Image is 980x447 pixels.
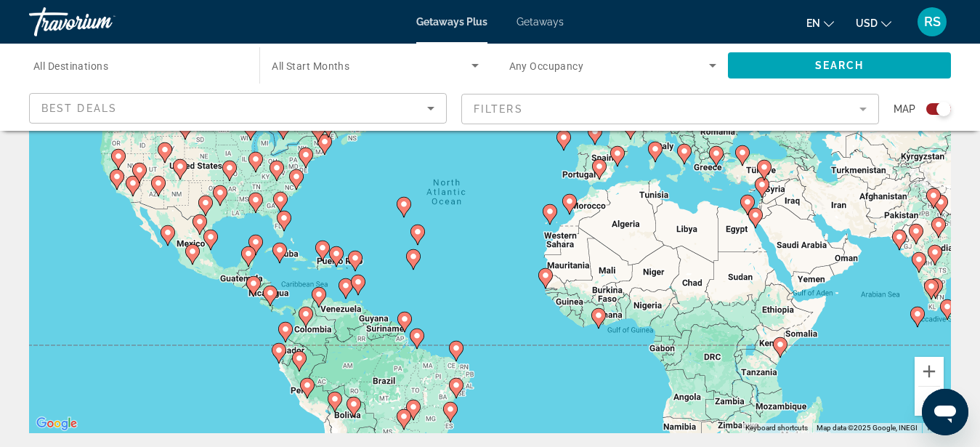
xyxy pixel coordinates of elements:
[461,93,879,125] button: Filter
[33,414,81,433] img: Google
[806,12,834,33] button: Change language
[894,99,915,119] span: Map
[728,52,951,78] button: Search
[817,424,918,432] span: Map data ©2025 Google, INEGI
[29,3,174,41] a: Travorium
[815,60,864,71] span: Search
[517,16,564,28] a: Getaways
[745,423,808,433] button: Keyboard shortcuts
[922,389,968,435] iframe: Button to launch messaging window
[913,7,951,37] button: User Menu
[924,15,941,29] span: RS
[272,60,349,72] span: All Start Months
[416,16,487,28] a: Getaways Plus
[33,414,81,433] a: Open this area in Google Maps (opens a new window)
[926,424,947,432] a: Terms (opens in new tab)
[856,12,891,33] button: Change currency
[33,60,108,72] span: All Destinations
[915,357,944,386] button: Zoom in
[915,387,944,416] button: Zoom out
[41,100,434,117] mat-select: Sort by
[856,17,878,29] span: USD
[806,17,820,29] span: en
[509,60,584,72] span: Any Occupancy
[41,102,117,114] span: Best Deals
